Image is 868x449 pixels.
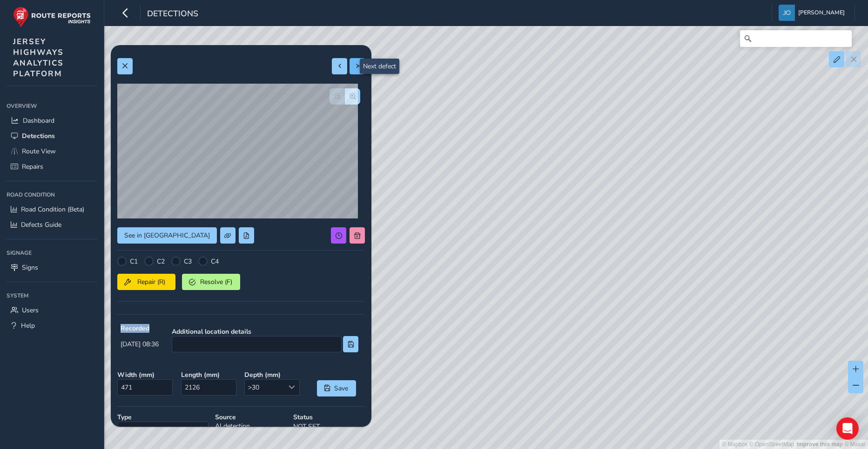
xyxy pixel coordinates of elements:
[7,99,97,113] div: Overview
[157,257,165,266] label: C2
[7,318,97,333] a: Help
[118,422,193,437] span: Select a type
[117,370,175,379] strong: Width ( mm )
[21,220,61,229] span: Defects Guide
[7,159,97,174] a: Repairs
[22,132,55,140] span: Detections
[13,36,64,79] span: JERSEY HIGHWAYS ANALYTICS PLATFORM
[7,289,97,303] div: System
[184,257,192,266] label: C3
[117,227,217,244] button: See in Route View
[798,5,845,21] span: [PERSON_NAME]
[117,413,209,422] strong: Type
[212,409,290,441] div: AI detection
[779,5,848,21] button: [PERSON_NAME]
[23,116,54,125] span: Dashboard
[211,257,219,266] label: C4
[21,205,84,214] span: Road Condition (Beta)
[7,260,97,275] a: Signs
[172,327,358,336] strong: Additional location details
[121,340,159,349] span: [DATE] 08:36
[740,30,852,47] input: Search
[779,5,795,21] img: diamond-layout
[245,380,284,395] span: >30
[22,263,38,272] span: Signs
[117,274,175,290] button: Repair (R)
[22,306,39,315] span: Users
[22,162,43,171] span: Repairs
[7,144,97,159] a: Route View
[7,128,97,144] a: Detections
[7,202,97,217] a: Road Condition (Beta)
[182,274,240,290] button: Resolve (F)
[215,413,287,422] strong: Source
[7,188,97,202] div: Road Condition
[836,417,859,440] div: Open Intercom Messenger
[7,113,97,128] a: Dashboard
[293,422,365,431] p: NOT SET
[147,8,198,21] span: Detections
[199,277,233,286] span: Resolve (F)
[121,324,159,333] strong: Recorded
[134,277,168,286] span: Repair (R)
[334,384,349,393] span: Save
[193,422,208,437] div: Select a type
[13,7,91,27] img: rr logo
[124,231,210,240] span: See in [GEOGRAPHIC_DATA]
[181,370,238,379] strong: Length ( mm )
[244,370,302,379] strong: Depth ( mm )
[7,246,97,260] div: Signage
[21,321,35,330] span: Help
[7,303,97,318] a: Users
[293,413,365,422] strong: Status
[22,147,56,156] span: Route View
[317,380,356,396] button: Save
[7,217,97,232] a: Defects Guide
[130,257,138,266] label: C1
